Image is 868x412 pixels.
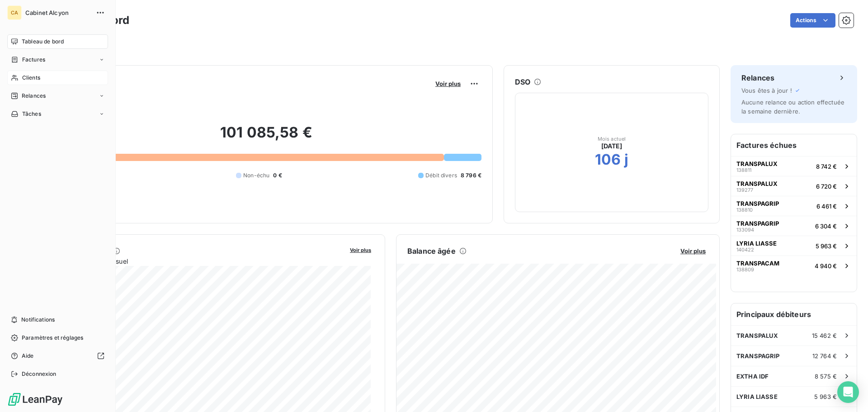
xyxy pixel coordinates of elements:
span: LYRIA LIASSE [736,240,777,247]
span: Cabinet Alcyon [25,9,90,16]
span: TRANSPAGRIP [736,220,779,227]
span: Paramètres et réglages [22,334,83,342]
span: 6 304 € [815,223,837,230]
span: Voir plus [350,247,371,253]
div: Open Intercom Messenger [837,381,859,403]
span: Aucune relance ou action effectuée la semaine dernière. [741,99,844,115]
span: Tâches [22,110,41,118]
h6: Principaux débiteurs [731,303,857,325]
span: 12 764 € [812,352,837,360]
span: 8 742 € [816,163,837,170]
h6: Balance âgée [407,246,456,256]
span: Tableau de bord [22,38,64,46]
h2: j [624,151,628,169]
span: 0 € [273,171,282,180]
button: Voir plus [678,247,708,255]
span: Non-échu [243,171,269,180]
button: TRANSPAGRIP1388106 461 € [731,196,857,216]
span: TRANSPACAM [736,260,779,267]
span: 139277 [736,187,753,193]
span: 8 796 € [461,171,481,180]
span: Débit divers [425,171,457,180]
span: TRANSPAGRIP [736,352,780,360]
span: EXTHA IDF [736,373,769,380]
span: 138811 [736,167,751,173]
h6: DSO [515,76,530,87]
span: LYRIA LIASSE [736,393,778,400]
span: 8 575 € [815,373,837,380]
span: Voir plus [680,247,706,255]
span: 15 462 € [812,332,837,339]
span: 140422 [736,247,754,252]
a: Aide [7,349,108,363]
span: Notifications [21,316,55,324]
span: Vous êtes à jour ! [741,87,792,94]
span: TRANSPAGRIP [736,200,779,207]
span: Mois actuel [598,136,626,142]
button: TRANSPACAM1388094 940 € [731,256,857,275]
button: TRANSPALUX1392776 720 € [731,176,857,196]
img: Logo LeanPay [7,392,63,407]
h6: Factures échues [731,134,857,156]
span: Factures [22,56,45,64]
span: Chiffre d'affaires mensuel [51,256,344,266]
span: 133094 [736,227,754,232]
button: TRANSPAGRIP1330946 304 € [731,216,857,236]
button: Voir plus [433,80,463,88]
span: 5 963 € [814,393,837,400]
span: 5 963 € [816,242,837,250]
span: Aide [22,352,34,360]
div: CA [7,5,22,20]
span: TRANSPALUX [736,180,778,187]
span: TRANSPALUX [736,332,778,339]
span: Relances [22,92,46,100]
span: Voir plus [435,80,461,87]
span: 138810 [736,207,753,213]
span: TRANSPALUX [736,160,778,167]
button: LYRIA LIASSE1404225 963 € [731,236,857,256]
span: Déconnexion [22,370,57,378]
h2: 106 [595,151,621,169]
span: 138809 [736,267,754,272]
span: [DATE] [601,142,623,151]
button: TRANSPALUX1388118 742 € [731,156,857,176]
button: Actions [790,13,835,28]
h6: Relances [741,72,774,83]
span: 6 720 € [816,183,837,190]
h2: 101 085,58 € [51,123,481,151]
span: 4 940 € [815,262,837,270]
span: Clients [22,74,40,82]
button: Voir plus [347,246,374,254]
span: 6 461 € [816,203,837,210]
